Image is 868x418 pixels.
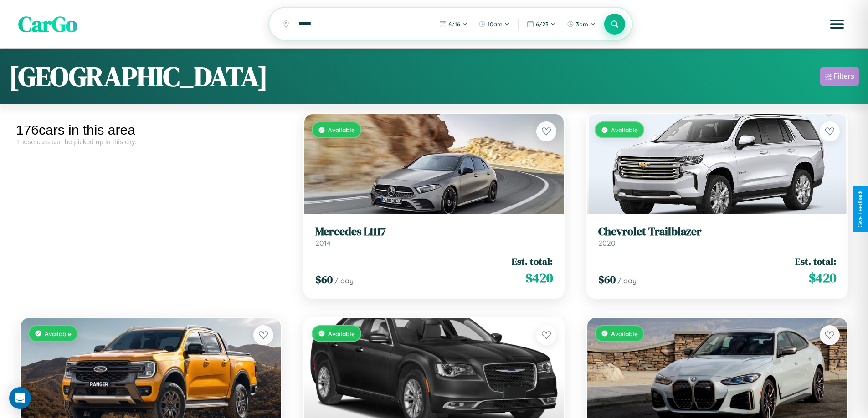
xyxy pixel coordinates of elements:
span: Available [611,330,638,337]
span: Available [328,330,355,337]
button: 6/23 [522,17,560,31]
span: / day [334,276,354,285]
span: Available [611,126,638,134]
span: $ 420 [525,269,553,287]
span: 6 / 23 [536,20,549,28]
span: $ 60 [598,272,616,287]
span: $ 420 [809,269,836,287]
span: 3pm [576,20,588,28]
span: 10am [488,20,503,28]
span: Available [328,126,355,134]
a: Chevrolet Trailblazer2020 [598,225,836,247]
button: 10am [474,17,514,31]
span: $ 60 [315,272,333,287]
div: Give Feedback [857,191,863,227]
button: Filters [820,67,859,86]
div: Filters [833,72,854,81]
div: 176 cars in this area [16,122,286,138]
a: Mercedes L11172014 [315,225,553,247]
h1: [GEOGRAPHIC_DATA] [9,58,268,95]
h3: Chevrolet Trailblazer [598,225,836,238]
span: Est. total: [795,255,836,268]
span: Available [45,330,72,337]
span: Est. total: [512,255,553,268]
span: 6 / 16 [448,20,460,28]
div: Open Intercom Messenger [9,387,31,409]
span: 2014 [315,238,331,247]
div: These cars can be picked up in this city. [16,138,286,146]
span: / day [617,276,637,285]
button: 6/16 [435,17,472,31]
span: 2020 [598,238,616,247]
span: CarGo [18,9,77,39]
button: 3pm [562,17,600,31]
h3: Mercedes L1117 [315,225,553,238]
button: Open menu [824,11,850,37]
